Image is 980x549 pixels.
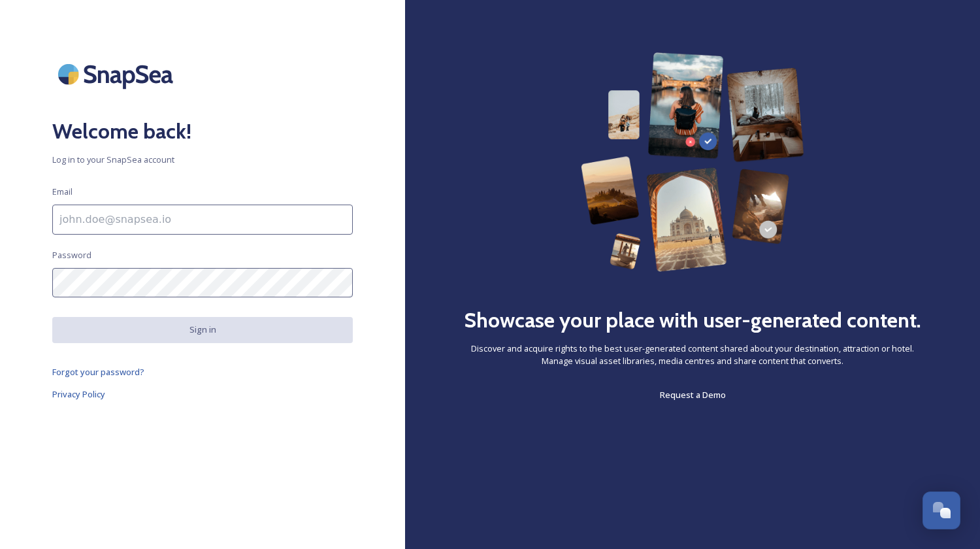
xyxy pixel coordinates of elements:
span: Request a Demo [660,389,726,401]
span: Forgot your password? [52,366,144,378]
h2: Welcome back! [52,116,353,147]
a: Privacy Policy [52,386,353,402]
span: Password [52,249,91,261]
span: Email [52,186,73,198]
input: john.doe@snapsea.io [52,205,353,235]
span: Log in to your SnapSea account [52,154,353,166]
img: SnapSea Logo [52,52,183,96]
button: Open Chat [923,491,960,529]
span: Privacy Policy [52,388,105,400]
button: Sign in [52,317,353,342]
a: Request a Demo [660,387,726,403]
a: Forgot your password? [52,364,353,380]
span: Discover and acquire rights to the best user-generated content shared about your destination, att... [457,342,928,367]
img: 63b42ca75bacad526042e722_Group%20154-p-800.png [581,52,805,272]
h2: Showcase your place with user-generated content. [464,305,921,336]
